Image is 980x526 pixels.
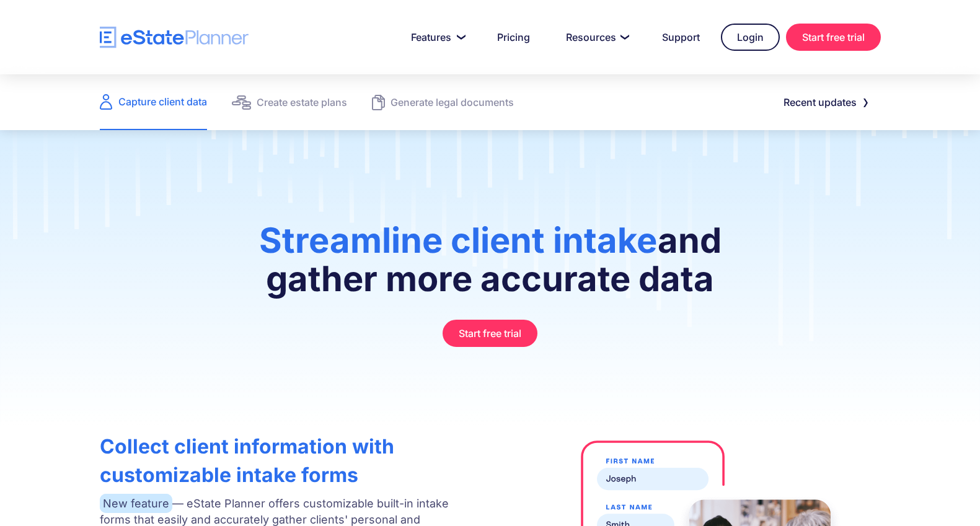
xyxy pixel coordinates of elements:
a: home [100,27,249,48]
a: Start free trial [443,320,537,347]
div: Create estate plans [257,94,347,111]
h1: and gather more accurate data [214,221,766,310]
a: Create estate plans [232,74,347,130]
div: Recent updates [784,94,857,111]
span: New feature [100,494,172,513]
a: Features [396,25,476,50]
a: Pricing [482,25,545,50]
a: Capture client data [100,74,207,130]
a: Generate legal documents [372,74,514,130]
strong: Collect client information with customizable intake forms [100,434,394,487]
a: Support [647,25,715,50]
div: Capture client data [118,93,207,110]
a: Start free trial [786,24,881,51]
a: Recent updates [769,90,881,115]
a: Login [721,24,780,51]
a: Resources [551,25,641,50]
div: Generate legal documents [391,94,514,111]
span: Streamline client intake [259,219,658,261]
